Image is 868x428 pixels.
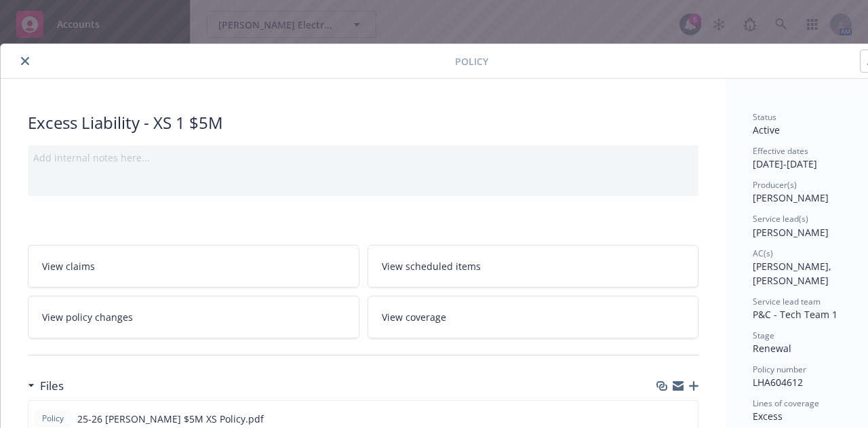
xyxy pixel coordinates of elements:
a: View claims [28,245,359,288]
span: View claims [42,259,95,273]
span: AC(s) [753,248,773,259]
span: View policy changes [42,310,133,324]
div: Excess Liability - XS 1 $5M [28,111,698,134]
a: View policy changes [28,296,359,338]
span: Lines of coverage [753,397,819,409]
span: [PERSON_NAME], [PERSON_NAME] [753,260,834,287]
span: Producer(s) [753,179,797,191]
span: Policy [455,54,488,69]
span: [PERSON_NAME] [753,191,829,204]
span: Policy [39,412,66,425]
button: download file [658,412,669,426]
span: [PERSON_NAME] [753,226,829,239]
span: Service lead(s) [753,213,808,225]
span: View coverage [382,310,446,324]
span: Renewal [753,342,791,355]
a: View scheduled items [368,245,699,288]
span: Policy number [753,364,806,375]
span: 25-26 [PERSON_NAME] $5M XS Policy.pdf [77,412,264,426]
span: LHA604612 [753,376,803,389]
span: Service lead team [753,296,821,307]
button: close [17,53,33,69]
a: View coverage [368,296,699,338]
div: Files [28,377,64,395]
span: View scheduled items [382,259,481,273]
h3: Files [40,377,64,395]
span: Active [753,123,780,136]
span: Stage [753,330,774,341]
button: preview file [680,412,692,426]
span: P&C - Tech Team 1 [753,308,837,321]
span: Effective dates [753,145,808,157]
span: Status [753,111,776,123]
div: Add internal notes here... [33,151,693,165]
